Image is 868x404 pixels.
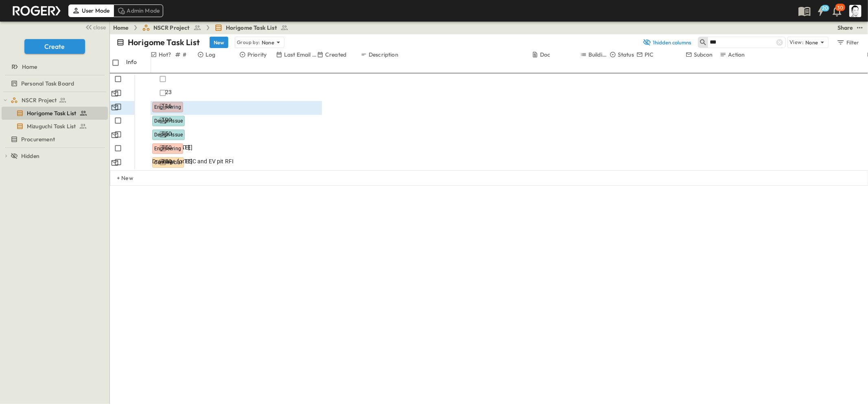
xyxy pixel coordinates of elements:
span: 23 [165,88,172,96]
span: NSCR Project [22,96,57,104]
div: test [2,77,108,90]
span: Horigome Task List [27,109,76,117]
p: + New [117,174,122,182]
p: Group by: [237,38,260,46]
p: Priority [247,50,267,59]
div: test [2,133,108,146]
span: Horigome Task List [226,24,277,32]
p: Log [206,50,216,59]
p: PIC [645,50,654,59]
p: Action [728,50,745,59]
span: Mizuguchi Task List [27,122,76,130]
p: Status [618,50,634,59]
button: test [855,23,865,33]
p: # [183,50,186,59]
img: Profile Picture [849,5,861,17]
div: Filter [836,38,859,47]
p: Horigome Task List [128,37,200,48]
p: View: [789,38,804,47]
div: User Mode [68,4,114,17]
p: Buildings [588,50,610,59]
p: 30 [837,4,843,11]
span: close [94,23,106,31]
h6: 20 [822,5,829,11]
p: None [262,38,275,46]
span: Personal Task Board [21,79,74,88]
button: 1hidden columns [638,37,696,48]
span: Home [22,63,37,71]
div: test [2,107,108,120]
span: Drainage for ESC and EV pit RFI [152,157,234,165]
p: Subcon [694,50,713,59]
p: Hot? [159,50,171,59]
div: test [2,120,108,133]
p: None [805,38,818,46]
p: Last Email Date [284,50,317,59]
span: Procurement [21,135,55,143]
p: Doc [540,50,551,59]
div: Info [126,50,151,73]
div: Admin Mode [114,4,164,17]
p: Created [325,50,346,59]
div: test [2,94,108,107]
span: Hidden [21,152,39,160]
button: New [210,37,228,48]
button: Create [24,39,85,54]
a: Home [113,24,129,32]
nav: breadcrumbs [113,24,293,32]
span: NSCR Project [153,24,190,32]
p: Description [369,50,398,59]
div: Share [837,24,853,32]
